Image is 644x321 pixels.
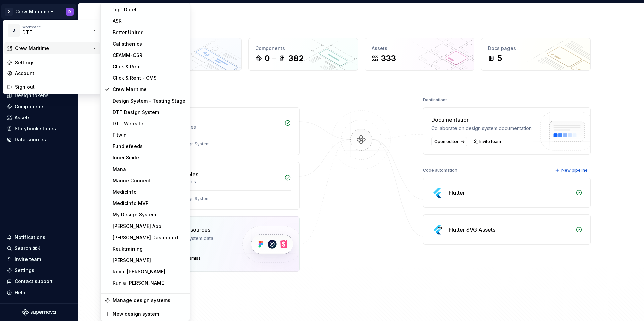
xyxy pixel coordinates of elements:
[113,246,185,252] div: Reuktraining
[113,280,185,286] div: Run a [PERSON_NAME]
[113,268,185,275] div: Royal [PERSON_NAME]
[8,24,20,37] div: D
[113,291,185,298] div: Teladoc-ASR
[113,29,185,36] div: Better United
[113,41,185,47] div: Calisthenics
[113,86,185,93] div: Crew Maritime
[113,143,185,150] div: Fundiefeeds
[113,6,185,13] div: 1op1 Dieet
[15,84,98,90] div: Sign out
[113,109,185,116] div: DTT Design System
[113,75,185,81] div: Click & Rent - CMS
[113,132,185,138] div: Fitwin
[113,120,185,127] div: DTT Website
[113,166,185,173] div: Mana
[113,200,185,207] div: MedicInfo MVP
[113,311,185,317] div: New design system
[113,297,185,304] div: Manage design systems
[113,154,185,161] div: Inner Smile
[15,45,91,52] div: Crew Maritime
[15,59,98,66] div: Settings
[113,189,185,195] div: MedicInfo
[113,52,185,59] div: CEAMM-CSR
[113,18,185,24] div: ASR
[113,177,185,184] div: Marine Connect
[113,211,185,218] div: My Design System
[113,234,185,241] div: [PERSON_NAME] Dashboard
[22,25,91,29] div: Workspace
[113,257,185,264] div: [PERSON_NAME]
[15,70,98,77] div: Account
[113,223,185,230] div: [PERSON_NAME] App
[113,98,185,104] div: Design System - Testing Stage
[22,29,79,36] div: DTT
[113,63,185,70] div: Click & Rent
